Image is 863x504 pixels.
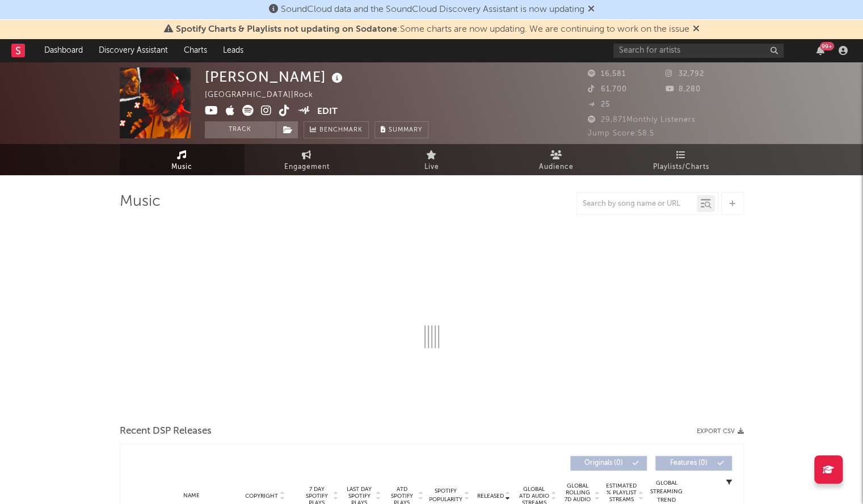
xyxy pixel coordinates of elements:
[304,121,369,138] a: Benchmark
[36,39,91,62] a: Dashboard
[655,456,732,471] button: Features(0)
[477,493,504,499] span: Released
[539,160,574,174] span: Audience
[577,200,697,209] input: Search by song name or URL
[176,25,689,34] span: : Some charts are now updating. We are continuing to work on the issue
[588,86,627,93] span: 61,700
[205,88,326,102] div: [GEOGRAPHIC_DATA] | Rock
[588,70,626,78] span: 16,581
[389,127,422,133] span: Summary
[588,116,696,124] span: 29,871 Monthly Listeners
[317,105,338,119] button: Edit
[120,144,245,175] a: Music
[613,44,784,58] input: Search for artists
[374,121,428,138] button: Summary
[666,70,704,78] span: 32,792
[588,5,595,14] span: Dismiss
[176,39,215,62] a: Charts
[570,456,647,471] button: Originals(0)
[215,39,251,62] a: Leads
[284,160,330,174] span: Engagement
[171,160,192,174] span: Music
[281,5,584,14] span: SoundCloud data and the SoundCloud Discovery Assistant is now updating
[693,25,700,34] span: Dismiss
[369,144,494,175] a: Live
[154,492,229,500] div: Name
[588,130,654,137] span: Jump Score: 58.5
[429,487,462,504] span: Spotify Popularity
[578,460,630,467] span: Originals ( 0 )
[663,460,715,467] span: Features ( 0 )
[424,160,439,174] span: Live
[120,425,212,438] span: Recent DSP Releases
[245,144,369,175] a: Engagement
[697,428,744,435] button: Export CSV
[176,25,397,34] span: Spotify Charts & Playlists not updating on Sodatone
[494,144,619,175] a: Audience
[205,121,276,138] button: Track
[245,493,278,499] span: Copyright
[205,67,346,86] div: [PERSON_NAME]
[666,86,701,93] span: 8,280
[588,101,610,108] span: 25
[816,46,824,55] button: 99+
[91,39,176,62] a: Discovery Assistant
[653,160,709,174] span: Playlists/Charts
[319,124,363,137] span: Benchmark
[619,144,744,175] a: Playlists/Charts
[820,42,834,50] div: 99 +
